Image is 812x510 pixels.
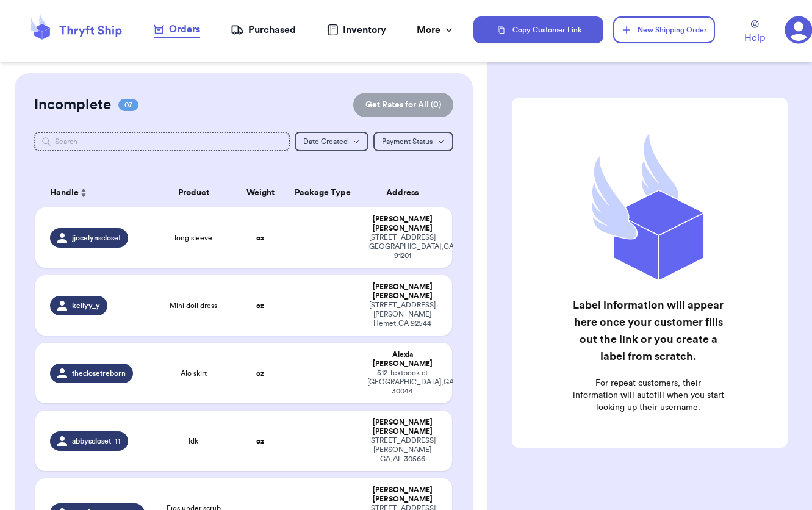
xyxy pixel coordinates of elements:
[367,368,437,396] div: 512 Textbook ct [GEOGRAPHIC_DATA] , GA 30044
[295,132,368,151] button: Date Created
[79,185,88,200] button: Sort ascending
[118,99,138,111] span: 07
[367,486,437,504] div: [PERSON_NAME] [PERSON_NAME]
[367,350,437,368] div: Alexia [PERSON_NAME]
[72,301,100,311] span: keilyy_y
[744,20,765,45] a: Help
[367,233,437,260] div: [STREET_ADDRESS] [GEOGRAPHIC_DATA] , CA 91201
[170,301,217,311] span: Mini doll dress
[327,23,386,37] a: Inventory
[256,370,264,377] strong: oz
[72,233,121,243] span: jjocelynscloset
[353,93,453,117] button: Get Rates for All (0)
[189,436,198,446] span: Idk
[367,436,437,464] div: [STREET_ADDRESS][PERSON_NAME] GA , AL 30566
[50,187,79,199] span: Handle
[367,301,437,328] div: [STREET_ADDRESS][PERSON_NAME] Hemet , CA 92544
[417,23,455,37] div: More
[256,437,264,445] strong: oz
[256,302,264,309] strong: oz
[572,296,725,365] h2: Label information will appear here once your customer fills out the link or you create a label fr...
[154,22,200,38] a: Orders
[256,234,264,242] strong: oz
[367,282,437,301] div: [PERSON_NAME] [PERSON_NAME]
[72,368,126,378] span: theclosetreborn
[303,138,348,145] span: Date Created
[235,178,286,207] th: Weight
[373,132,453,151] button: Payment Status
[286,178,361,207] th: Package Type
[181,368,207,378] span: Alo skirt
[572,377,725,414] p: For repeat customers, their information will autofill when you start looking up their username.
[154,22,200,37] div: Orders
[152,178,235,207] th: Product
[367,418,437,436] div: [PERSON_NAME] [PERSON_NAME]
[382,138,433,145] span: Payment Status
[613,16,715,43] button: New Shipping Order
[367,215,437,233] div: [PERSON_NAME] [PERSON_NAME]
[34,95,111,115] h2: Incomplete
[72,436,121,446] span: abbyscloset_11
[34,132,290,151] input: Search
[231,23,296,37] a: Purchased
[174,233,212,243] span: long sleeve
[744,31,765,45] span: Help
[473,16,603,43] button: Copy Customer Link
[360,178,451,207] th: Address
